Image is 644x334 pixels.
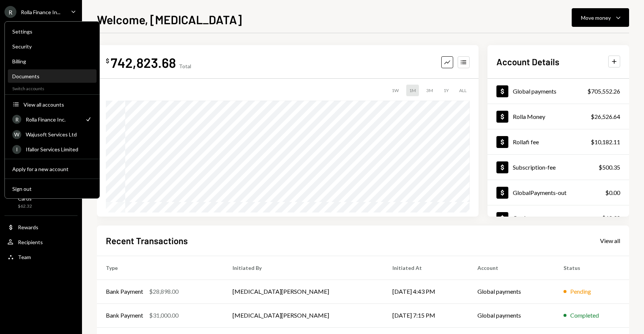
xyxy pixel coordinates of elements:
a: Rolla Money$26,526.64 [487,104,629,129]
div: $705,552.26 [587,87,620,96]
div: Pending [570,287,591,296]
div: Total [179,63,191,69]
div: $62.32 [602,214,620,223]
a: Documents [8,69,97,83]
a: Subscription-fee$500.35 [487,155,629,180]
div: Global payments [513,88,556,95]
div: $ [106,57,109,64]
td: [DATE] 7:15 PM [383,303,468,327]
div: R [4,6,16,18]
div: Security [12,43,92,50]
div: 1M [406,85,419,96]
a: View all [600,236,620,245]
div: I [12,145,21,154]
div: R [12,115,21,124]
a: Rewards [4,220,78,234]
div: Ifallor Services Limited [26,146,92,152]
a: Recipients [4,235,78,249]
a: Team [4,250,78,264]
div: Cards [513,214,528,221]
div: Completed [570,311,599,320]
div: Team [18,254,31,260]
td: Global payments [468,303,555,327]
div: Settings [12,28,92,35]
a: WWajusoft Services Ltd [8,127,97,141]
div: Documents [12,73,92,79]
div: 1Y [441,85,452,96]
a: Settings [8,25,97,38]
a: Global payments$705,552.26 [487,79,629,104]
div: View all accounts [23,101,92,108]
div: Rolla Finance In... [21,9,60,15]
div: $26,526.64 [591,112,620,121]
h2: Account Details [496,56,559,68]
a: Cards$62.32 [487,205,629,230]
div: 3M [423,85,436,96]
div: Rolla Money [513,113,545,120]
td: [MEDICAL_DATA][PERSON_NAME] [224,280,383,303]
th: Initiated At [383,256,468,280]
div: $10,182.11 [591,138,620,146]
div: Bank Payment [106,311,143,320]
th: Status [555,256,629,280]
button: View all accounts [8,98,97,111]
div: $28,898.00 [149,287,179,296]
div: $500.35 [599,163,620,172]
div: $0.00 [605,188,620,197]
div: Rollafi fee [513,138,539,145]
button: Apply for a new account [8,163,97,176]
div: Switch accounts [5,84,100,91]
td: [MEDICAL_DATA][PERSON_NAME] [224,303,383,327]
div: GlobalPayments-out [513,189,566,196]
th: Type [97,256,224,280]
div: Bank Payment [106,287,143,296]
div: $31,000.00 [149,311,179,320]
div: Apply for a new account [12,166,92,172]
a: Security [8,40,97,53]
a: Billing [8,54,97,68]
div: Rolla Finance Inc. [26,116,80,123]
h2: Recent Transactions [106,234,188,247]
th: Initiated By [224,256,383,280]
th: Account [468,256,555,280]
div: Move money [581,14,611,22]
a: Rollafi fee$10,182.11 [487,129,629,154]
div: Rewards [18,224,38,230]
div: ALL [456,85,470,96]
div: Sign out [12,186,92,192]
div: W [12,130,21,139]
div: Recipients [18,239,43,245]
button: Sign out [8,182,97,196]
button: Move money [572,8,629,27]
div: View all [600,237,620,245]
div: Subscription-fee [513,164,556,171]
a: IIfallor Services Limited [8,142,97,156]
h1: Welcome, [MEDICAL_DATA] [97,12,242,27]
div: Billing [12,58,92,64]
div: $62.32 [18,203,32,209]
div: Wajusoft Services Ltd [26,131,92,138]
div: 1W [389,85,402,96]
div: 742,823.68 [111,54,176,71]
a: GlobalPayments-out$0.00 [487,180,629,205]
a: Cards$62.32 [4,193,78,211]
td: [DATE] 4:43 PM [383,280,468,303]
td: Global payments [468,280,555,303]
